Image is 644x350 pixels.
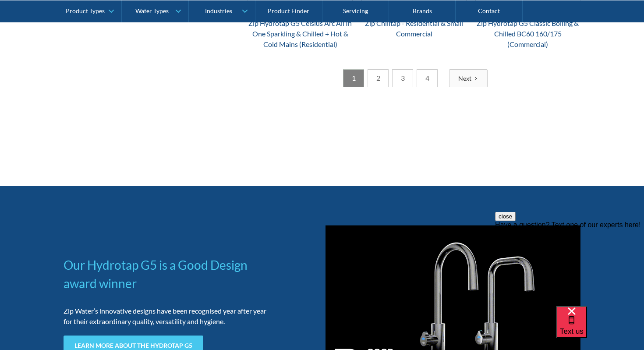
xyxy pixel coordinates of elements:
[135,7,169,14] div: Water Types
[449,69,488,87] a: Next Page
[556,306,644,350] iframe: podium webchat widget bubble
[64,297,275,336] div: Zip Water’s innovative designs have been recognised year after year for their extraordinary quali...
[368,69,389,87] a: 2
[343,69,364,87] a: 1
[361,18,467,39] div: Zip Chilltap - Residential & Small Commercial
[417,69,438,87] a: 4
[458,74,471,83] div: Next
[392,69,413,87] a: 3
[64,256,275,293] h3: Our Hydrotap G5 is a Good Design award winner
[475,18,580,50] div: Zip Hydrotap G5 Classic Boiling & Chilled BC60 160/175 (Commercial)
[66,7,105,14] div: Product Types
[205,7,232,14] div: Industries
[248,69,580,87] div: List
[495,212,644,317] iframe: podium webchat widget prompt
[248,18,353,50] div: Zip Hydrotap G5 Celsius Arc All In One Sparkling & Chilled + Hot & Cold Mains (Residential)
